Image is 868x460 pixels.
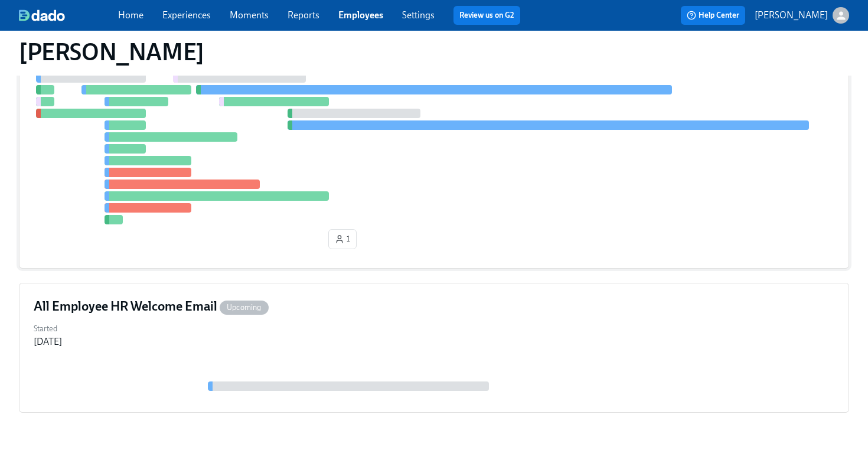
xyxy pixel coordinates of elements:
[681,6,745,25] button: Help Center
[755,9,828,22] p: [PERSON_NAME]
[34,322,62,335] label: Started
[34,335,62,348] div: [DATE]
[162,9,211,21] a: Experiences
[19,9,118,21] a: dado
[459,9,514,21] a: Review us on G2
[288,9,319,21] a: Reports
[19,38,204,66] h1: [PERSON_NAME]
[402,9,435,21] a: Settings
[118,9,143,21] a: Home
[335,233,350,245] span: 1
[338,9,383,21] a: Employees
[230,9,269,21] a: Moments
[453,6,520,25] button: Review us on G2
[220,303,269,312] span: Upcoming
[19,9,65,21] img: dado
[687,9,739,21] span: Help Center
[328,229,357,249] button: 1
[755,7,849,24] button: [PERSON_NAME]
[34,298,269,315] h4: All Employee HR Welcome Email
